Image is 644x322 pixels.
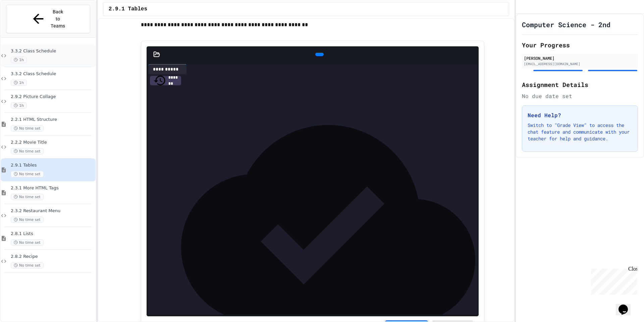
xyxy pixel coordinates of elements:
div: [PERSON_NAME] [524,55,636,61]
span: No time set [11,171,44,177]
span: 1h [11,57,27,63]
h2: Assignment Details [522,80,638,89]
span: 2.2.2 Movie Title [11,140,94,145]
span: 1h [11,102,27,109]
span: 3.3.2 Class Schedule [11,48,94,54]
span: No time set [11,194,44,200]
span: 2.9.2 Picture Collage [11,94,94,100]
div: [EMAIL_ADDRESS][DOMAIN_NAME] [524,61,636,66]
span: 2.8.2 Recipe [11,254,94,260]
h3: Need Help? [528,111,632,119]
span: 2.9.1 Tables [109,5,147,13]
span: No time set [11,125,44,132]
p: Switch to "Grade View" to access the chat feature and communicate with your teacher for help and ... [528,122,632,142]
h1: Computer Science - 2nd [522,20,610,29]
div: Chat with us now!Close [3,3,46,43]
span: 2.3.2 Restaurant Menu [11,208,94,214]
iframe: chat widget [588,266,637,294]
span: 2.2.1 HTML Structure [11,117,94,123]
button: Back to Teams [6,5,90,33]
span: 1h [11,80,27,86]
span: No time set [11,148,44,154]
span: No time set [11,239,44,246]
span: 2.3.1 More HTML Tags [11,185,94,191]
span: 3.3.2 Class Schedule [11,71,94,77]
span: No time set [11,262,44,269]
span: Back to Teams [50,8,66,30]
span: No time set [11,217,44,223]
div: No due date set [522,92,638,100]
h2: Your Progress [522,40,638,50]
span: 2.8.1 Lists [11,231,94,237]
iframe: chat widget [616,295,637,315]
span: 2.9.1 Tables [11,163,94,168]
